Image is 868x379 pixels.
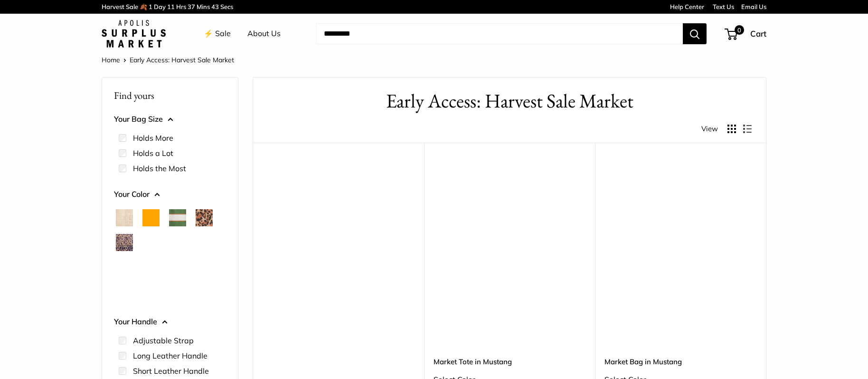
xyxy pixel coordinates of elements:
[750,29,766,39] span: Cart
[726,26,766,41] a: 0 Cart
[211,3,219,10] span: 43
[735,25,744,35] span: 0
[130,56,234,64] span: Early Access: Harvest Sale Market
[102,54,234,66] nav: Breadcrumb
[197,3,210,10] span: Mins
[196,234,213,251] button: Chenille Window Sage
[154,3,166,10] span: Day
[133,132,173,144] label: Holds More
[114,187,226,202] button: Your Color
[604,166,756,319] a: Market Bag in MustangMarket Bag in Mustang
[149,3,152,10] span: 1
[713,3,734,10] a: Text Us
[670,3,704,10] a: Help Center
[604,356,756,367] a: Market Bag in Mustang
[142,209,160,226] button: Orange
[133,350,208,361] label: Long Leather Handle
[434,166,585,319] a: Market Tote in MustangMarket Tote in Mustang
[683,23,707,44] button: Search
[267,87,752,115] h1: Early Access: Harvest Sale Market
[102,56,120,64] a: Home
[434,356,585,367] a: Market Tote in Mustang
[701,122,718,136] span: View
[220,3,233,10] span: Secs
[169,209,186,226] button: Court Green
[204,27,231,41] a: ⚡️ Sale
[114,112,226,126] button: Your Bag Size
[116,234,133,251] button: Blue Porcelain
[188,3,195,10] span: 37
[169,234,186,251] button: Chenille Window Brick
[196,209,213,226] button: Cheetah
[316,23,683,44] input: Search...
[167,3,175,10] span: 11
[114,86,226,105] p: Find yours
[196,259,213,276] button: Mustang
[142,234,160,251] button: Chambray
[169,259,186,276] button: Mint Sorbet
[116,209,133,226] button: Natural
[102,20,166,48] img: Apolis: Surplus Market
[133,365,209,377] label: Short Leather Handle
[247,27,281,41] a: About Us
[743,125,752,133] button: Display products as list
[741,3,766,10] a: Email Us
[133,163,186,174] label: Holds the Most
[142,259,160,276] button: Daisy
[133,335,194,346] label: Adjustable Strap
[727,125,736,133] button: Display products as grid
[116,259,133,276] button: Cognac
[176,3,186,10] span: Hrs
[133,147,173,159] label: Holds a Lot
[114,315,226,329] button: Your Handle
[116,283,133,301] button: White Porcelain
